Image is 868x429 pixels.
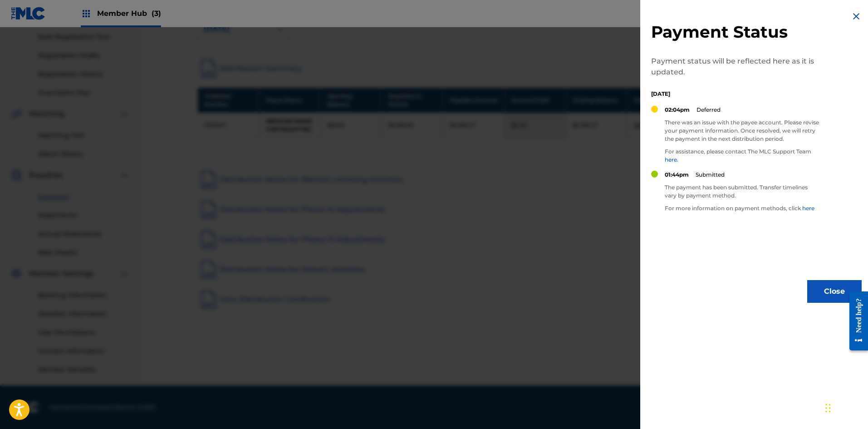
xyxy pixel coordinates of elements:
p: 02:04pm [665,106,690,114]
div: Widget de chat [823,385,868,429]
p: Submitted [696,171,725,179]
span: (3) [152,9,161,18]
a: here. [665,156,678,163]
iframe: Chat Widget [823,385,868,429]
p: There was an issue with the payee account. Please revise your payment information. Once resolved,... [665,118,819,143]
p: Payment status will be reflected here as it is updated. [651,56,819,78]
p: For assistance, please contact The MLC Support Team [665,148,819,164]
img: Top Rightsholders [81,8,92,19]
p: The payment has been submitted. Transfer timelines vary by payment method. [665,183,819,200]
p: [DATE] [651,90,819,98]
button: Close [807,280,862,303]
p: 01:44pm [665,171,689,179]
img: MLC Logo [11,7,46,20]
p: Deferred [696,106,721,114]
span: Member Hub [97,8,161,19]
p: For more information on payment methods, click [665,204,819,212]
a: here [802,205,814,212]
div: Arrastrar [825,394,831,422]
h2: Payment Status [651,22,819,42]
iframe: Resource Center [843,285,868,358]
